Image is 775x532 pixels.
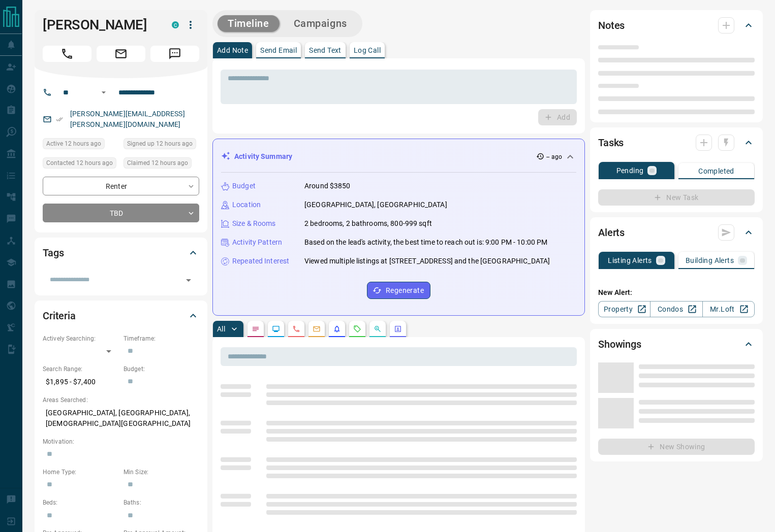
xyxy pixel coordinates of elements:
[43,308,76,324] h2: Criteria
[598,336,641,352] h2: Showings
[217,47,248,54] p: Add Note
[46,158,113,168] span: Contacted 12 hours ago
[354,47,381,54] p: Log Call
[284,15,357,32] button: Campaigns
[367,282,430,299] button: Regenerate
[598,13,755,38] div: Notes
[608,257,652,264] p: Listing Alerts
[650,301,702,317] a: Condos
[221,147,576,166] div: Activity Summary-- ago
[43,468,118,477] p: Home Type:
[232,256,289,267] p: Repeated Interest
[123,468,199,477] p: Min Size:
[43,17,157,33] h1: [PERSON_NAME]
[43,245,64,261] h2: Tags
[43,395,199,405] p: Areas Searched:
[123,498,199,507] p: Baths:
[272,325,280,333] svg: Lead Browsing Activity
[43,364,118,374] p: Search Range:
[260,47,297,54] p: Send Email
[598,301,650,317] a: Property
[232,199,261,210] p: Location
[56,116,63,123] svg: Email Verified
[353,325,361,333] svg: Requests
[598,130,755,155] div: Tasks
[304,218,432,229] p: 2 bedrooms, 2 bathrooms, 800-999 sqft
[43,437,199,446] p: Motivation:
[123,138,199,152] div: Sun Sep 14 2025
[43,498,118,507] p: Beds:
[598,332,755,356] div: Showings
[598,135,624,151] h2: Tasks
[374,325,382,333] svg: Opportunities
[43,46,91,62] span: Call
[123,334,199,343] p: Timeframe:
[43,304,199,328] div: Criteria
[686,257,734,264] p: Building Alerts
[123,157,199,172] div: Sun Sep 14 2025
[218,15,280,32] button: Timeline
[304,199,447,210] p: [GEOGRAPHIC_DATA], [GEOGRAPHIC_DATA]
[43,138,118,152] div: Sun Sep 14 2025
[313,325,321,333] svg: Emails
[292,325,300,333] svg: Calls
[304,181,351,191] p: Around $3850
[234,151,292,162] p: Activity Summary
[252,325,260,333] svg: Notes
[598,287,755,298] p: New Alert:
[546,152,562,161] p: -- ago
[46,139,101,149] span: Active 12 hours ago
[150,46,199,62] span: Message
[232,181,256,191] p: Budget
[232,237,282,248] p: Activity Pattern
[43,157,118,172] div: Sun Sep 14 2025
[127,139,193,149] span: Signed up 12 hours ago
[181,273,196,287] button: Open
[98,86,110,98] button: Open
[127,158,188,168] span: Claimed 12 hours ago
[43,204,199,222] div: TBD
[616,167,644,174] p: Pending
[702,301,755,317] a: Mr.Loft
[309,47,342,54] p: Send Text
[123,364,199,374] p: Budget:
[43,241,199,265] div: Tags
[97,46,145,62] span: Email
[43,374,118,390] p: $1,895 - $7,400
[43,177,199,195] div: Renter
[698,168,734,175] p: Completed
[598,17,625,34] h2: Notes
[304,256,550,267] p: Viewed multiple listings at [STREET_ADDRESS] and the [GEOGRAPHIC_DATA]
[304,237,547,248] p: Based on the lead's activity, the best time to reach out is: 9:00 PM - 10:00 PM
[598,220,755,245] div: Alerts
[333,325,341,333] svg: Listing Alerts
[172,21,179,28] div: condos.ca
[43,334,118,343] p: Actively Searching:
[70,110,185,128] a: [PERSON_NAME][EMAIL_ADDRESS][PERSON_NAME][DOMAIN_NAME]
[43,405,199,432] p: [GEOGRAPHIC_DATA], [GEOGRAPHIC_DATA], [DEMOGRAPHIC_DATA][GEOGRAPHIC_DATA]
[217,325,225,332] p: All
[394,325,402,333] svg: Agent Actions
[232,218,276,229] p: Size & Rooms
[598,224,625,241] h2: Alerts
